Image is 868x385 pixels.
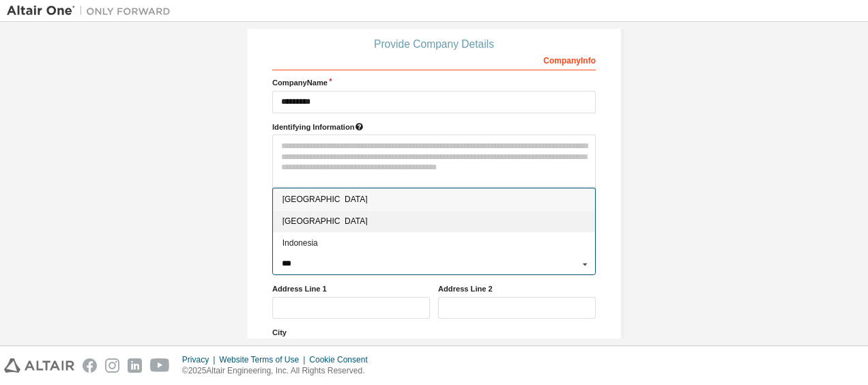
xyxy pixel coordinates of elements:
label: City [272,327,596,338]
label: Please provide any information that will help our support team identify your company. Email and n... [272,122,596,132]
span: [GEOGRAPHIC_DATA] [283,217,586,225]
img: Altair One [7,4,177,18]
div: Cookie Consent [309,354,375,365]
img: instagram.svg [105,358,119,373]
label: Company Name [272,77,596,88]
div: Privacy [182,354,219,365]
img: altair_logo.svg [4,358,74,373]
img: linkedin.svg [128,358,142,373]
label: Address Line 2 [438,283,596,294]
img: youtube.svg [150,358,170,373]
img: facebook.svg [83,358,97,373]
div: Website Terms of Use [219,354,309,365]
label: Address Line 1 [272,283,430,294]
div: Provide Company Details [272,40,596,48]
span: [GEOGRAPHIC_DATA] [283,195,586,203]
p: © 2025 Altair Engineering, Inc. All Rights Reserved. [182,365,376,377]
span: Indonesia [283,239,586,247]
div: Company Info [272,48,596,70]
